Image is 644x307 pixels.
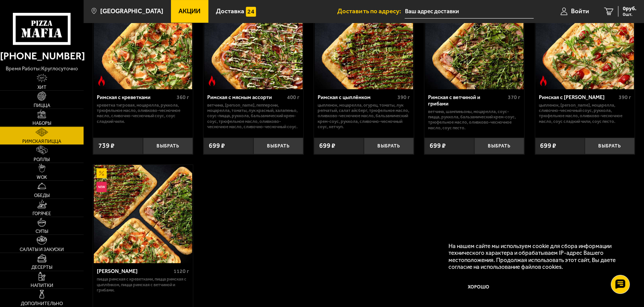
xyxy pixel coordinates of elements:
button: Выбрать [585,138,635,154]
p: креветка тигровая, моцарелла, руккола, трюфельное масло, оливково-чесночное масло, сливочно-чесно... [97,102,189,124]
span: Наборы [33,121,51,126]
span: 400 г [287,94,299,101]
span: Десерты [31,265,53,270]
span: 739 ₽ [98,143,115,149]
button: Хорошо [448,277,509,297]
button: Выбрать [143,138,193,154]
span: Пицца [34,103,50,108]
img: Мама Миа [94,165,192,263]
span: Акции [178,8,200,14]
div: [PERSON_NAME] [97,268,172,274]
img: Новинка [96,182,107,192]
span: 699 ₽ [540,143,556,149]
span: 360 г [177,94,189,101]
div: Римская с мясным ассорти [207,94,285,101]
div: Римская с [PERSON_NAME] [538,94,616,101]
button: Выбрать [253,138,303,154]
img: Акционный [96,168,107,178]
span: Горячее [33,211,51,216]
p: цыпленок, моцарелла, огурец, томаты, лук репчатый, салат айсберг, трюфельное масло, оливково-чесн... [318,102,410,129]
div: Римская с ветчиной и грибами [428,94,506,107]
p: цыпленок, [PERSON_NAME], моцарелла, сливочно-чесночный соус, руккола, трюфельное масло, оливково-... [538,102,631,124]
span: 390 г [397,94,410,101]
div: Римская с креветками [97,94,175,101]
span: Доставка [216,8,244,14]
span: Дополнительно [21,301,63,306]
span: Напитки [31,283,53,288]
img: Острое блюдо [207,76,217,86]
input: Ваш адрес доставки [405,5,534,19]
span: Римская пицца [22,139,61,144]
p: Пицца Римская с креветками, Пицца Римская с цыплёнком, Пицца Римская с ветчиной и грибами. [97,276,189,293]
span: Доставить по адресу: [337,8,405,14]
span: WOK [37,175,47,180]
p: На нашем сайте мы используем cookie для сбора информации технического характера и обрабатываем IP... [448,243,624,271]
button: Выбрать [364,138,414,154]
a: АкционныйНовинкаМама Миа [93,165,192,263]
img: 15daf4d41897b9f0e9f617042186c801.svg [246,7,256,17]
span: Роллы [34,157,50,162]
span: Войти [571,8,589,14]
button: Выбрать [474,138,524,154]
span: Обеды [34,193,50,198]
span: 1120 г [174,268,189,274]
span: 390 г [618,94,631,101]
span: 699 ₽ [430,143,446,149]
span: 370 г [508,94,520,101]
div: Римская с цыплёнком [318,94,396,101]
span: Хит [37,85,47,90]
span: Салаты и закуски [20,247,64,252]
span: 0 руб. [623,6,636,11]
span: 0 шт. [623,12,636,17]
span: Супы [36,229,48,234]
img: Острое блюдо [96,76,107,86]
p: ветчина, [PERSON_NAME], пепперони, моцарелла, томаты, лук красный, халапеньо, соус-пицца, руккола... [207,102,299,129]
p: ветчина, шампиньоны, моцарелла, соус-пицца, руккола, бальзамический крем-соус, трюфельное масло, ... [428,109,520,130]
img: Острое блюдо [538,76,548,86]
span: [GEOGRAPHIC_DATA] [100,8,163,14]
span: 699 ₽ [209,143,225,149]
span: 699 ₽ [319,143,335,149]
